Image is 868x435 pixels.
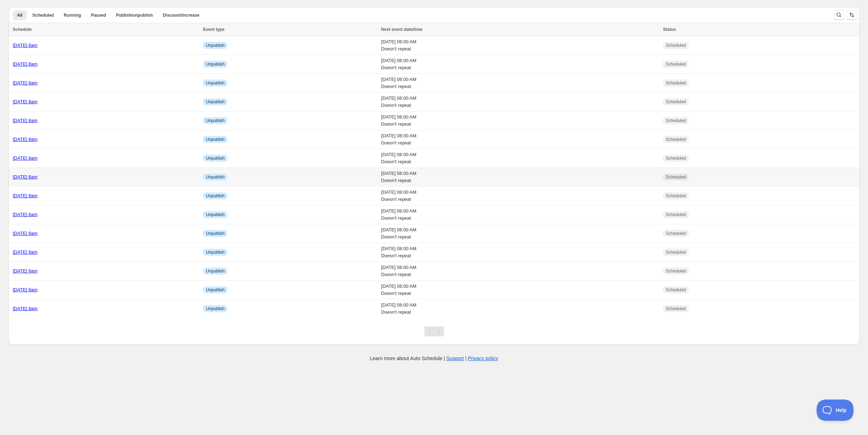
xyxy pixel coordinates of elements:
td: [DATE] 08:00 AM Doesn't repeat [379,299,661,318]
span: Status [663,27,676,32]
td: [DATE] 08:00 AM Doesn't repeat [379,224,661,243]
span: Running [64,12,81,18]
span: Scheduled [666,306,686,312]
button: Search and filter results [834,10,844,20]
span: Scheduled [666,287,686,293]
td: [DATE] 08:00 AM Doesn't repeat [379,205,661,224]
span: Scheduled [666,43,686,48]
span: Unpublish [206,174,225,180]
a: Support [446,356,464,361]
a: [DATE] 8am [13,306,38,311]
span: Unpublish [206,43,225,48]
span: Scheduled [666,249,686,255]
span: Unpublish [206,99,225,105]
td: [DATE] 08:00 AM Doesn't repeat [379,168,661,187]
iframe: Toggle Customer Support [817,400,854,421]
span: Scheduled [666,118,686,123]
a: [DATE] 8am [13,61,38,67]
button: Sort the results [847,10,857,20]
span: Scheduled [666,174,686,180]
span: All [17,12,22,18]
a: [DATE] 8am [13,155,38,161]
td: [DATE] 08:00 AM Doesn't repeat [379,55,661,74]
span: Unpublish [206,80,225,86]
span: Scheduled [666,268,686,274]
a: [DATE] 8am [13,80,38,86]
a: Privacy policy [468,356,498,361]
span: Schedule [13,27,32,32]
td: [DATE] 08:00 AM Doesn't repeat [379,149,661,168]
span: Unpublish [206,118,225,123]
span: Unpublish [206,231,225,236]
span: Scheduled [666,137,686,142]
a: [DATE] 8am [13,118,38,123]
span: Unpublish [206,137,225,142]
span: Unpublish [206,268,225,274]
td: [DATE] 08:00 AM Doesn't repeat [379,36,661,55]
td: [DATE] 08:00 AM Doesn't repeat [379,111,661,130]
a: [DATE] 8am [13,287,38,292]
td: [DATE] 08:00 AM Doesn't repeat [379,187,661,205]
span: Discount/increase [163,12,199,18]
nav: Pagination [424,326,444,336]
span: Unpublish [206,155,225,161]
a: [DATE] 8am [13,249,38,255]
a: [DATE] 8am [13,268,38,274]
p: Learn more about Auto Schedule | | [370,355,498,362]
span: Next event date/time [381,27,423,32]
span: Scheduled [666,231,686,236]
span: Unpublish [206,193,225,199]
a: [DATE] 8am [13,193,38,198]
span: Unpublish [206,212,225,217]
span: Unpublish [206,61,225,67]
a: [DATE] 8am [13,174,38,180]
span: Scheduled [666,61,686,67]
td: [DATE] 08:00 AM Doesn't repeat [379,74,661,93]
td: [DATE] 08:00 AM Doesn't repeat [379,130,661,149]
a: [DATE] 8am [13,43,38,48]
span: Scheduled [666,193,686,199]
span: Unpublish [206,287,225,293]
td: [DATE] 08:00 AM Doesn't repeat [379,262,661,281]
span: Scheduled [32,12,54,18]
span: Unpublish [206,306,225,312]
span: Scheduled [666,80,686,86]
a: [DATE] 8am [13,99,38,104]
td: [DATE] 08:00 AM Doesn't repeat [379,243,661,262]
span: Event type [203,27,225,32]
a: [DATE] 8am [13,212,38,217]
a: [DATE] 8am [13,231,38,236]
span: Scheduled [666,155,686,161]
span: Unpublish [206,249,225,255]
span: Scheduled [666,99,686,105]
span: Publish/unpublish [116,12,153,18]
a: [DATE] 8am [13,137,38,142]
span: Scheduled [666,212,686,217]
span: Paused [91,12,106,18]
td: [DATE] 08:00 AM Doesn't repeat [379,281,661,299]
td: [DATE] 08:00 AM Doesn't repeat [379,93,661,111]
